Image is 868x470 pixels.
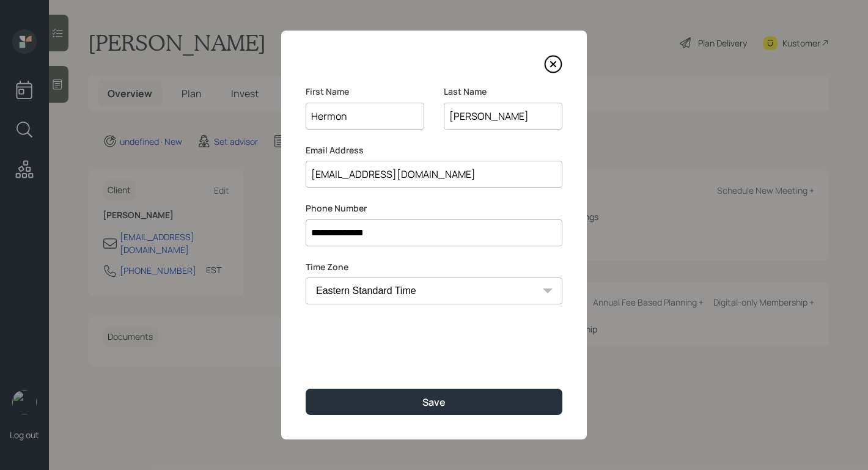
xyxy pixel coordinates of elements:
label: Time Zone [306,261,562,273]
label: First Name [306,86,424,98]
label: Email Address [306,144,562,156]
label: Last Name [444,86,562,98]
button: Save [306,389,562,415]
label: Phone Number [306,202,562,215]
div: Save [422,395,446,409]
